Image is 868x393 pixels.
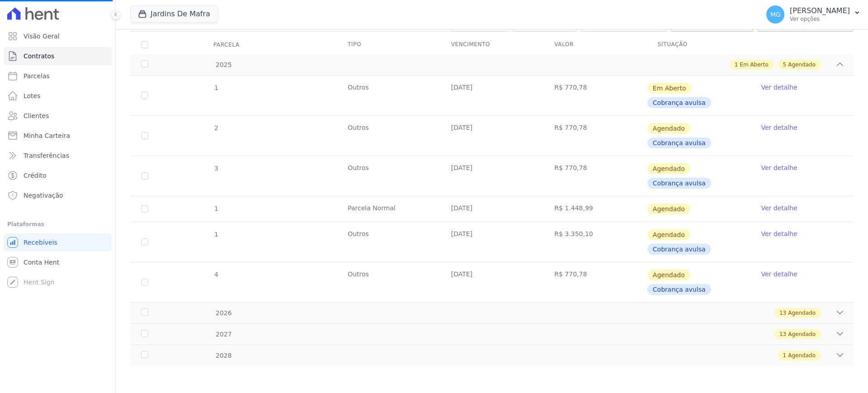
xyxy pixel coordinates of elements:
[440,262,544,302] td: [DATE]
[337,222,440,262] td: Outros
[543,156,647,196] td: R$ 770,78
[337,35,440,54] th: Tipo
[647,229,690,240] span: Agendado
[543,35,647,54] th: Valor
[4,87,112,105] a: Lotes
[543,76,647,115] td: R$ 770,78
[4,147,112,165] a: Transferências
[790,15,850,23] p: Ver opções
[4,166,112,185] a: Crédito
[647,83,692,94] span: Em Aberto
[543,196,647,222] td: R$ 1.448,99
[213,124,218,132] span: 2
[543,222,647,262] td: R$ 3.350,10
[759,2,868,27] button: MG [PERSON_NAME] Ver opções
[770,11,781,18] span: MG
[543,262,647,302] td: R$ 770,78
[440,156,544,196] td: [DATE]
[337,196,440,222] td: Parcela Normal
[647,284,711,295] span: Cobrança avulsa
[761,123,797,132] a: Ver detalhe
[24,111,49,120] span: Clientes
[4,127,112,145] a: Minha Carteira
[24,52,54,61] span: Contratos
[788,330,816,338] span: Agendado
[4,47,112,65] a: Contratos
[337,262,440,302] td: Outros
[440,35,544,54] th: Vencimento
[4,107,112,125] a: Clientes
[779,309,786,317] span: 13
[779,330,786,338] span: 13
[141,172,148,180] input: default
[647,163,690,174] span: Agendado
[735,61,738,69] span: 1
[24,171,47,180] span: Crédito
[783,61,787,69] span: 5
[24,91,41,100] span: Lotes
[788,351,816,360] span: Agendado
[647,97,711,108] span: Cobrança avulsa
[24,191,63,200] span: Negativação
[440,116,544,156] td: [DATE]
[213,271,218,278] span: 4
[788,61,816,69] span: Agendado
[4,67,112,85] a: Parcelas
[24,71,50,80] span: Parcelas
[543,116,647,156] td: R$ 770,78
[740,61,768,69] span: Em Aberto
[141,205,148,213] input: default
[440,76,544,115] td: [DATE]
[24,238,57,247] span: Recebíveis
[337,156,440,196] td: Outros
[141,279,148,286] input: default
[24,258,59,267] span: Conta Hent
[4,186,112,204] a: Negativação
[761,204,797,213] a: Ver detalhe
[647,270,690,280] span: Agendado
[440,222,544,262] td: [DATE]
[783,351,787,360] span: 1
[440,196,544,222] td: [DATE]
[24,151,69,160] span: Transferências
[213,165,218,172] span: 3
[788,309,816,317] span: Agendado
[4,27,112,45] a: Visão Geral
[7,219,108,230] div: Plataformas
[213,231,218,238] span: 1
[761,229,797,238] a: Ver detalhe
[213,84,218,91] span: 1
[4,233,112,251] a: Recebíveis
[337,116,440,156] td: Outros
[24,131,70,140] span: Minha Carteira
[647,178,711,189] span: Cobrança avulsa
[761,163,797,172] a: Ver detalhe
[141,92,148,99] input: default
[647,244,711,255] span: Cobrança avulsa
[647,204,690,214] span: Agendado
[761,83,797,92] a: Ver detalhe
[24,32,60,41] span: Visão Geral
[130,5,218,23] button: Jardins De Mafra
[337,76,440,115] td: Outros
[647,35,750,54] th: Situação
[790,6,850,15] p: [PERSON_NAME]
[213,205,218,212] span: 1
[141,132,148,139] input: default
[141,238,148,246] input: default
[761,270,797,279] a: Ver detalhe
[203,36,250,54] div: Parcela
[647,137,711,148] span: Cobrança avulsa
[4,253,112,271] a: Conta Hent
[647,123,690,134] span: Agendado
